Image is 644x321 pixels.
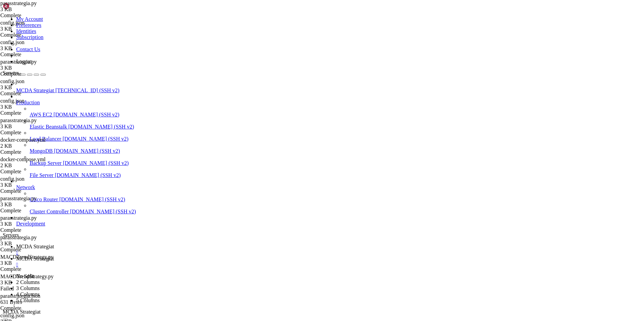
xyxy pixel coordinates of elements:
[0,221,64,227] div: 3 KB
[0,51,64,58] div: Complete
[0,0,37,6] span: parasstrategia.py
[3,154,6,160] span: ┃
[0,208,64,214] div: Complete
[291,63,294,69] span: ┃
[0,156,64,169] span: docker-compose.yml
[0,195,37,201] span: parasstrategia.py
[36,154,69,160] span: Exit Reason
[0,20,25,26] span: config.json
[0,274,64,286] span: MACDTrendStrategy.py
[0,137,45,143] span: docker-compose.yml
[3,15,348,21] span: │ BNB/USDC │ 1 │ 1.25 │ 0.426 │ 0.0 │ 5:00:00 │ 1 0 0 100 │
[3,100,351,106] span: ┏━━━━━━━━━━━━━┳━━━━━━━┳━━━━━━━━━━━━━━┳━━━━━━━━━━━━━━━━━┳━━━━━━━━━━━━━━┳━━━━━━━━━━━━━━━━━━┳━━━━━━━...
[188,106,224,112] span: Avg Duration
[3,39,348,45] span: │ TOTAL │ 5 │ -6.19 │ -10.766 │ -0.11 │ 69 days, 9:54:00 │ 2 0 3 40.0 │
[3,142,48,148] span: MIXED TAG STATS
[3,130,351,136] span: │ TOTAL │ 432 │ 0.89 │ 133.634 │ 1.34 │ 6 days, 21:22:00 │ 193 236 3 44.7 │
[3,172,391,178] span: │ │ force_exit │ 5 │ -6.19 │ -10.766 │ -0.11 │ 69 days, 9:54:00 │ 2 0 3 40.0 │
[3,160,391,166] span: ┡━━━━━━━━━━━╇━━━━━━━━━━━━━╇━━━━━━━━╇━━━━━━━━━━━━━━╇━━━━━━━━━━━━━━━━━╇━━━━━━━━━━━━━━╇━━━━━━━━━━━━━...
[218,154,221,160] span: ┃
[0,215,64,227] span: parasstrategia.py
[0,123,64,130] div: 3 KB
[227,63,291,69] span: Win Draw Loss Win%
[0,305,64,311] div: Complete
[145,106,148,112] span: ┃
[257,154,260,160] span: ┃
[0,117,37,123] span: parasstrategia.py
[3,178,391,184] span: │ TOTAL │ │ 432 │ 0.89 │ 133.634 │ 1.34 │ 6 days, 21:22:00 │ 193 236 3 44.7 │
[291,106,294,112] span: ┃
[3,263,218,269] span: │ Absolute profit │ 133.634 USDC │
[3,45,348,51] span: └──────────┴────────┴──────────────┴─────────────────┴──────────────┴───────────────────┴────────...
[0,104,64,110] div: 3 KB
[0,26,64,32] div: 3 KB
[0,130,64,136] div: Complete
[3,136,351,142] span: └─────────────┴───────┴──────────────┴─────────────────┴──────────────┴──────────────────┴───────...
[3,239,218,245] span: │ │ │
[0,247,64,253] div: Complete
[0,169,64,175] div: Complete
[3,215,206,221] span: │ Backtesting from │ [DATE] 00:00:00 │
[91,154,94,160] span: ┃
[0,45,64,51] div: 3 KB
[3,87,351,94] span: └───────────┴─────────┴──────────────┴─────────────────┴──────────────┴──────────────────┴───────...
[0,59,64,71] span: parasstrategia.py
[0,98,25,104] span: config.json
[179,154,182,160] span: ┃
[0,182,64,188] div: 3 KB
[224,63,227,69] span: ┃
[3,75,351,81] span: │ OTHER │ 432 │ 0.89 │ 133.634 │ 1.34 │ 6 days, 21:22:00 │ 193 236 3 44.7 │
[0,227,64,233] div: Complete
[0,176,64,188] span: config.json
[0,65,64,71] div: 3 KB
[39,106,42,112] span: ┃
[0,254,54,260] span: MACDTrendStrategy.py
[185,106,188,112] span: ┃
[3,81,351,87] span: │ TOTAL │ 432 │ 0.89 │ 133.634 │ 1.34 │ 6 days, 21:22:00 │ 193 236 3 44.7 │
[100,106,145,112] span: Tot Profit USDC
[188,63,224,69] span: Avg Duration
[3,63,6,69] span: ┃
[130,154,133,160] span: ┃
[0,39,25,45] span: config.json
[42,106,57,112] span: Exits
[0,32,64,38] div: Complete
[324,154,327,160] span: ┃
[0,39,64,51] span: config.json
[97,63,100,69] span: ┃
[6,63,33,69] span: Enter Tag
[0,6,64,12] div: 3 KB
[6,154,33,160] span: Enter Tag
[3,233,218,239] span: │ Max open trades │ 5 │
[0,202,64,208] div: 3 KB
[3,209,218,215] span: ┡━━━━━━━━━━━━━━━━━━━━━━━━━━━━━━━╇━━━━━━━━━━━━━━━━━━━━━━━━━━━━━━━━━━━━━┩
[3,251,218,257] span: │ Starting balance │ 10000 USDC │
[3,203,6,209] span: ┃
[42,203,45,209] span: ┃
[0,195,64,208] span: parasstrategia.py
[185,63,188,69] span: ┃
[0,137,64,149] span: docker-compose.yml
[3,51,48,57] span: ENTER TAG STATS
[33,63,36,69] span: ┃
[148,63,185,69] span: Tot Profit %
[0,110,64,116] div: Complete
[0,12,64,19] div: Complete
[0,78,25,84] span: config.json
[72,154,91,160] span: Trades
[227,106,291,112] span: Win Draw Loss Win%
[0,59,37,65] span: parasstrategia.py
[6,203,24,209] span: Metric
[0,293,40,299] span: parasstrategia.json
[0,143,64,149] div: 2 KB
[100,63,145,69] span: Tot Profit USDC
[3,112,351,118] span: ┡━━━━━━━━━━━━━╇━━━━━━━╇━━━━━━━━━━━━━━╇━━━━━━━━━━━━━━━━━╇━━━━━━━━━━━━━━╇━━━━━━━━━━━━━━━━━━╇━━━━━━━...
[0,313,25,318] span: config.json
[3,33,348,39] span: │ XRP/USDC │ 1 │ -14.84 │ -5.152 │ -0.05 │ 74 days, 4:30:00 │ 0 0 1 0 │
[0,0,64,12] span: parasstrategia.py
[0,254,64,266] span: MACDTrendStrategy.py
[57,106,60,112] span: ┃
[3,269,218,275] span: │ Total profit % │ 1.34% │
[0,117,64,130] span: parasstrategia.py
[3,69,351,75] span: ┡━━━━━━━━━━━╇━━━━━━━━━╇━━━━━━━━━━━━━━╇━━━━━━━━━━━━━━━━━╇━━━━━━━━━━━━━━╇━━━━━━━━━━━━━━━━━━╇━━━━━━━...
